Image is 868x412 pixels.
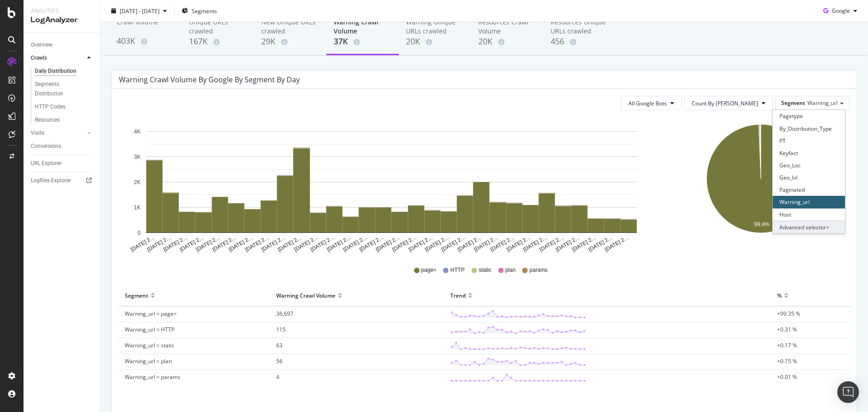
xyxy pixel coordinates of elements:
[777,310,800,317] span: +99.35 %
[773,110,845,122] div: Pagetype
[35,66,76,76] div: Daily Distribution
[628,99,667,107] span: All Google Bots
[35,115,60,125] div: Resources
[781,99,805,107] span: Segment
[134,204,141,211] text: 1K
[31,7,93,15] div: Analytics
[31,15,93,25] div: LogAnalyzer
[334,18,392,36] div: Warning Crawl Volume
[31,40,52,50] div: Overview
[125,357,172,365] span: Warning_url = plan
[178,4,221,18] button: Segments
[450,288,466,303] div: Trend
[773,171,845,184] div: Geo_lvl
[31,142,94,151] a: Conversions
[777,357,797,365] span: +0.15 %
[773,135,845,147] div: PT
[125,341,175,349] span: Warning_url = static
[189,36,247,47] div: 167K
[773,221,845,233] div: Advanced selector >
[621,96,682,110] button: All Google Bots
[692,99,758,107] span: Count By Day
[31,142,61,151] div: Conversions
[276,357,283,365] span: 56
[31,128,44,138] div: Visits
[421,266,437,274] span: page=
[807,99,838,107] span: Warning_url
[35,80,94,99] a: Segments Distribution
[125,326,175,333] span: Warning_url = HTTP
[35,66,94,76] a: Daily Distribution
[276,288,335,303] div: Warning Crawl Volume
[276,373,279,381] span: 4
[137,230,141,236] text: 0
[773,123,845,135] div: By_Distribution_Type
[832,7,850,14] span: Google
[35,102,94,112] a: HTTP Codes
[754,221,769,227] text: 99.4%
[773,184,845,196] div: Paginated
[450,266,464,274] span: HTTP
[31,159,61,168] div: URL Explorer
[35,102,66,112] div: HTTP Codes
[119,118,665,253] svg: A chart.
[276,310,293,317] span: 36,697
[551,36,609,47] div: 456
[35,115,94,125] a: Resources
[120,7,160,14] span: [DATE] - [DATE]
[31,53,47,63] div: Crawls
[777,341,797,349] span: +0.17 %
[777,326,797,333] span: +0.31 %
[820,4,861,18] button: Google
[406,18,464,36] div: Warning Unique URLs crawled
[773,208,845,221] div: Host
[674,118,848,253] svg: A chart.
[31,176,94,185] a: Logfiles Explorer
[125,373,180,381] span: Warning_url = params
[837,381,859,403] div: Open Intercom Messenger
[529,266,547,274] span: params
[479,266,491,274] span: static
[478,18,536,36] div: Resources Crawl Volume
[134,179,141,185] text: 2K
[117,35,175,47] div: 403K
[684,96,773,110] button: Count By [PERSON_NAME]
[276,326,286,333] span: 115
[31,40,94,50] a: Overview
[777,373,797,381] span: +0.01 %
[125,288,148,303] div: Segment
[478,36,536,47] div: 20K
[31,53,85,63] a: Crawls
[117,18,175,35] div: Crawl Volume
[31,159,94,168] a: URL Explorer
[192,7,217,14] span: Segments
[406,36,464,47] div: 20K
[35,80,85,99] div: Segments Distribution
[773,159,845,171] div: Geo_Loc
[505,266,516,274] span: plan
[134,128,141,135] text: 4K
[276,341,283,349] span: 63
[261,18,319,36] div: New Unique URLs crawled
[334,36,392,47] div: 37K
[261,36,319,47] div: 29K
[134,154,141,160] text: 3K
[189,18,247,36] div: Unique URLs crawled
[119,75,300,84] div: Warning Crawl Volume by google by Segment by Day
[125,310,177,317] span: Warning_url = page=
[551,18,609,36] div: Resources Unique URLs crawled
[108,4,170,18] button: [DATE] - [DATE]
[773,196,845,208] div: Warning_url
[31,128,85,138] a: Visits
[777,288,782,303] div: %
[31,176,71,185] div: Logfiles Explorer
[773,147,845,159] div: Keyfact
